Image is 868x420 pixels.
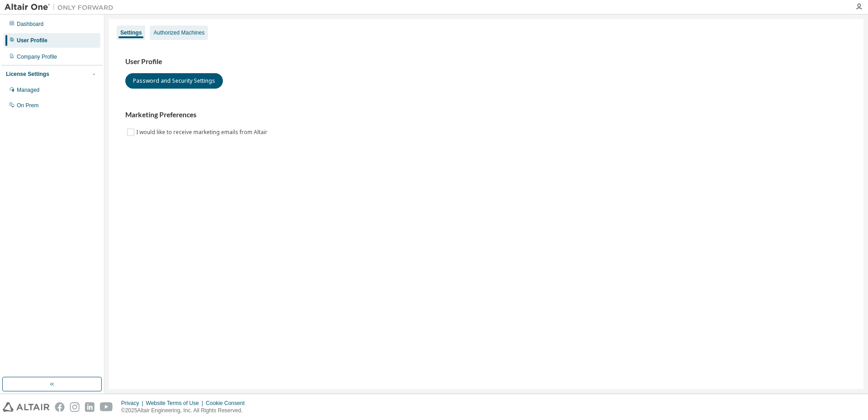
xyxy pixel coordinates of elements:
div: Authorized Machines [153,29,204,36]
div: Website Terms of Use [146,400,206,407]
h3: Marketing Preferences [125,110,847,120]
h3: User Profile [125,57,847,66]
button: Password and Security Settings [125,73,223,89]
div: License Settings [6,70,49,78]
div: Settings [120,29,142,36]
label: I would like to receive marketing emails from Altair [136,127,269,138]
div: Privacy [121,400,146,407]
p: © 2025 Altair Engineering, Inc. All Rights Reserved. [121,407,250,415]
img: youtube.svg [100,402,113,412]
div: Managed [17,86,39,94]
img: instagram.svg [70,402,79,412]
div: User Profile [17,37,47,44]
div: Company Profile [17,53,57,60]
div: Cookie Consent [206,400,250,407]
img: altair_logo.svg [3,402,49,412]
div: On Prem [17,102,39,109]
img: linkedin.svg [85,402,94,412]
img: facebook.svg [55,402,64,412]
img: Altair One [5,3,118,12]
div: Dashboard [17,20,44,28]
